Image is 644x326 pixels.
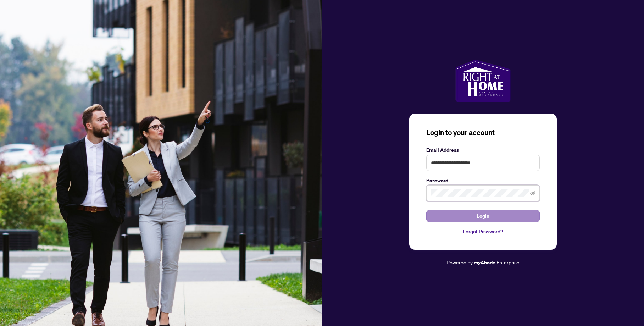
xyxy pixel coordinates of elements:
label: Password [426,177,540,184]
img: ma-logo [455,60,510,102]
a: myAbode [474,259,495,266]
span: Powered by [446,259,473,265]
span: eye-invisible [530,191,535,196]
span: Login [477,210,489,222]
label: Email Address [426,146,540,154]
button: Login [426,210,540,222]
span: Enterprise [496,259,520,265]
a: Forgot Password? [426,228,540,236]
h3: Login to your account [426,128,540,138]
